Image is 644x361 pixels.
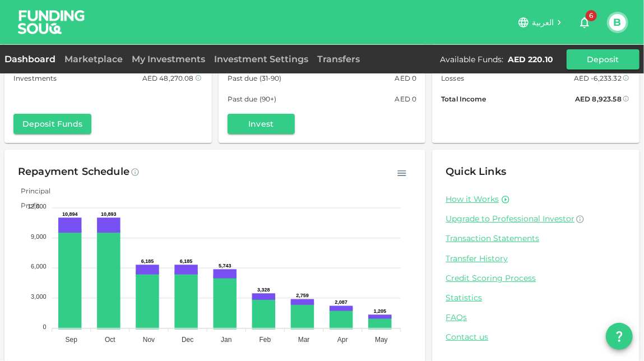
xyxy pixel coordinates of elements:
[446,194,499,205] a: How it Works
[143,336,155,344] tspan: Nov
[575,93,622,105] div: AED 8,923.58
[228,114,295,134] button: Invest
[508,54,553,65] div: AED 220.10
[228,72,282,84] span: Past due (31-90)
[260,336,271,344] tspan: Feb
[446,165,506,178] span: Quick Links
[446,214,626,224] a: Upgrade to Professional Investor
[4,54,60,64] a: Dashboard
[313,54,364,64] a: Transfers
[127,54,210,64] a: My Investments
[441,93,486,105] span: Total Income
[12,201,40,210] span: Profit
[31,233,47,240] tspan: 9,000
[221,336,231,344] tspan: Jan
[446,233,626,244] a: Transaction Statements
[573,11,596,34] button: 6
[441,72,464,84] span: Losses
[606,323,633,350] button: question
[532,17,554,27] span: العربية
[446,293,626,303] a: Statistics
[337,336,348,344] tspan: Apr
[446,273,626,284] a: Credit Scoring Process
[446,312,626,323] a: FAQs
[440,54,503,65] div: Available Funds :
[609,14,626,31] button: B
[446,332,626,343] a: Contact us
[586,10,597,21] span: 6
[574,72,622,84] div: AED -6,233.32
[142,72,194,84] div: AED 48,270.08
[60,54,127,64] a: Marketplace
[446,214,574,224] span: Upgrade to Professional Investor
[31,293,47,300] tspan: 3,000
[182,336,193,344] tspan: Dec
[43,323,47,330] tspan: 0
[228,93,277,105] span: Past due (90+)
[31,263,47,270] tspan: 6,000
[12,187,50,195] span: Principal
[13,114,91,134] button: Deposit Funds
[298,336,310,344] tspan: Mar
[446,253,626,264] a: Transfer History
[105,336,115,344] tspan: Oct
[395,93,417,105] div: AED 0
[567,49,640,70] button: Deposit
[27,203,47,210] tspan: 12,000
[375,336,388,344] tspan: May
[395,72,417,84] div: AED 0
[13,72,57,84] span: Investments
[66,336,78,344] tspan: Sep
[210,54,313,64] a: Investment Settings
[18,163,129,181] div: Repayment Schedule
